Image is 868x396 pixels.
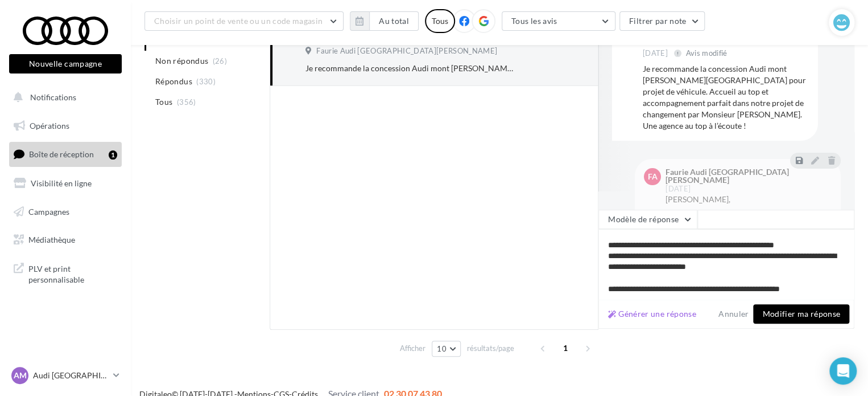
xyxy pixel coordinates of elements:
button: Générer une réponse [604,307,701,321]
span: Tous les avis [511,16,557,26]
span: Afficher [400,343,425,354]
button: Au total [350,11,419,31]
p: Audi [GEOGRAPHIC_DATA][PERSON_NAME] [33,370,109,381]
div: Open Intercom Messenger [829,357,857,385]
a: Médiathèque [7,228,124,252]
span: Non répondus [155,55,208,67]
span: [DATE] [666,185,691,193]
span: Campagnes [28,206,69,216]
span: AM [14,370,27,381]
span: Médiathèque [28,235,75,244]
span: Choisir un point de vente ou un code magasin [154,16,323,26]
div: Je recommande la concession Audi mont [PERSON_NAME][GEOGRAPHIC_DATA] pour projet de véhicule. Acc... [643,63,809,132]
div: Tous [425,9,455,33]
span: PLV et print personnalisable [28,261,117,285]
div: Je recommande la concession Audi mont [PERSON_NAME][GEOGRAPHIC_DATA] pour projet de véhicule. Acc... [305,63,514,74]
button: Filtrer par note [619,11,705,31]
span: Visibilité en ligne [31,178,92,188]
button: Modèle de réponse [598,210,697,229]
a: PLV et print personnalisable [7,256,124,290]
span: FA [648,171,658,182]
a: Opérations [7,114,124,138]
div: Faurie Audi [GEOGRAPHIC_DATA][PERSON_NAME] [666,168,829,184]
button: Choisir un point de vente ou un code magasin [144,11,344,31]
span: Avis modifié [686,48,728,58]
span: 1 [556,339,574,357]
a: Campagnes [7,200,124,224]
span: Notifications [30,92,76,102]
span: [DATE] [643,48,668,59]
button: 10 [432,341,461,357]
a: AM Audi [GEOGRAPHIC_DATA][PERSON_NAME] [9,365,122,386]
span: résultats/page [467,343,514,354]
span: (330) [196,77,216,86]
span: Boîte de réception [29,149,94,159]
div: 1 [109,150,117,160]
button: Tous les avis [502,11,615,31]
span: Opérations [30,121,69,130]
a: Boîte de réception1 [7,142,124,166]
button: Au total [369,11,419,31]
span: 10 [437,344,447,353]
a: Visibilité en ligne [7,172,124,195]
span: Répondus [155,76,192,87]
span: (26) [213,56,227,66]
button: Nouvelle campagne [9,54,122,74]
button: Notifications [7,85,119,109]
button: Annuler [714,307,753,321]
button: Modifier ma réponse [753,304,849,324]
span: Faurie Audi [GEOGRAPHIC_DATA][PERSON_NAME] [316,46,497,56]
span: (356) [177,97,196,107]
span: Tous [155,96,172,108]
